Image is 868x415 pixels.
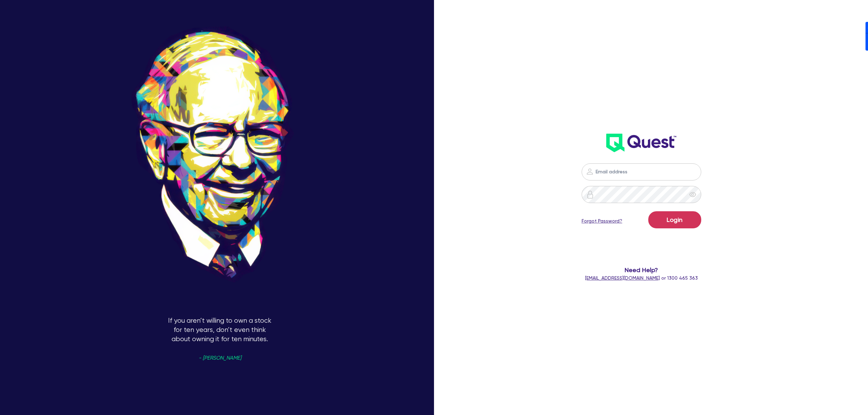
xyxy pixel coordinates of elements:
a: [EMAIL_ADDRESS][DOMAIN_NAME] [585,275,660,281]
img: icon-password [586,168,594,176]
span: Need Help? [521,265,761,275]
img: icon-password [586,190,594,199]
span: eye [689,191,696,198]
a: Forgot Password? [582,217,622,225]
img: wH2k97JdezQIQAAAABJRU5ErkJggg== [606,134,676,152]
input: Email address [582,163,701,180]
span: - [PERSON_NAME] [199,356,241,361]
button: Login [648,211,701,228]
span: or 1300 465 363 [585,275,698,281]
